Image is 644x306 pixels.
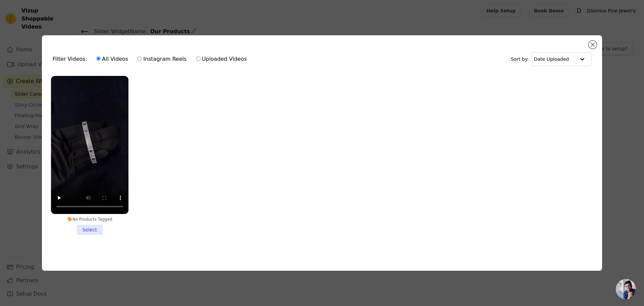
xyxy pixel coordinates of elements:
label: All Videos [96,55,128,63]
div: Filter Videos: [53,51,251,67]
label: Uploaded Videos [196,55,247,63]
a: Open chat [616,279,636,299]
div: Sort by: [511,52,592,66]
div: No Products Tagged [51,217,128,222]
button: Close modal [589,41,597,49]
label: Instagram Reels [137,55,187,63]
